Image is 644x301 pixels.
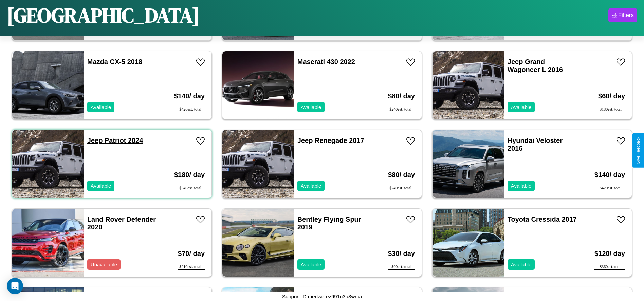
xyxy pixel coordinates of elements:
h3: $ 140 / day [174,86,205,107]
a: Jeep Grand Wagoneer L 2016 [508,58,563,73]
a: Land Rover Defender 2020 [87,215,156,231]
h3: $ 60 / day [598,86,625,107]
a: Mazda CX-5 2018 [87,58,142,65]
a: Maserati 430 2022 [297,58,355,65]
h3: $ 70 / day [178,243,205,264]
h3: $ 140 / day [594,164,625,186]
a: Toyota Cressida 2017 [508,215,577,223]
p: Available [301,181,321,190]
a: Jeep Renegade 2017 [297,137,364,144]
p: Support ID: medwerez991n3a3wrca [282,292,362,301]
div: $ 240 est. total [388,107,415,112]
p: Available [91,102,111,112]
div: Open Intercom Messenger [7,278,23,294]
a: Bentley Flying Spur 2019 [297,215,361,231]
p: Available [301,102,321,112]
h3: $ 80 / day [388,164,415,186]
p: Available [511,260,532,269]
div: $ 540 est. total [174,186,205,191]
a: Hyundai Veloster 2016 [508,137,563,152]
p: Available [511,181,532,190]
div: Give Feedback [636,137,641,164]
div: $ 210 est. total [178,264,205,270]
div: $ 180 est. total [598,107,625,112]
p: Available [301,260,321,269]
h3: $ 120 / day [594,243,625,264]
h1: [GEOGRAPHIC_DATA] [7,1,200,29]
div: $ 240 est. total [388,186,415,191]
p: Available [511,102,532,112]
h3: $ 180 / day [174,164,205,186]
h3: $ 80 / day [388,86,415,107]
p: Unavailable [91,260,117,269]
div: $ 420 est. total [174,107,205,112]
button: Filters [608,8,637,22]
div: $ 420 est. total [594,186,625,191]
div: $ 90 est. total [388,264,415,270]
div: $ 360 est. total [594,264,625,270]
p: Available [91,181,111,190]
a: Jeep Patriot 2024 [87,137,143,144]
div: Filters [618,12,634,19]
h3: $ 30 / day [388,243,415,264]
